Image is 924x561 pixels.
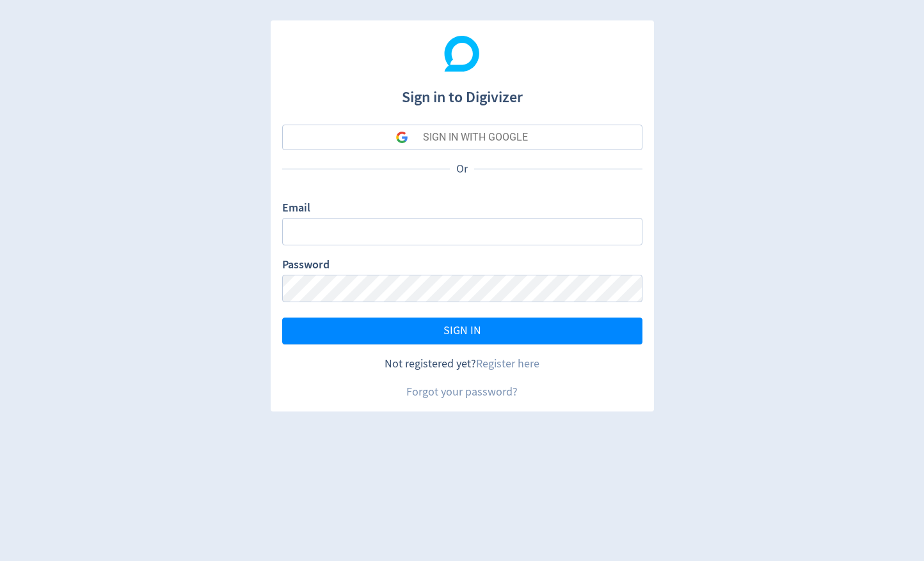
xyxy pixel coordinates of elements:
label: Email [282,200,310,218]
a: Forgot your password? [406,385,518,399]
img: Digivizer Logo [444,36,480,72]
div: Not registered yet? [282,356,642,372]
label: Password [282,257,330,275]
button: SIGN IN WITH GOOGLE [282,125,642,150]
button: SIGN IN [282,318,642,344]
div: SIGN IN WITH GOOGLE [423,125,528,150]
p: Or [450,161,474,177]
h1: Sign in to Digivizer [282,75,642,109]
a: Register here [476,357,539,371]
span: SIGN IN [443,325,481,337]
